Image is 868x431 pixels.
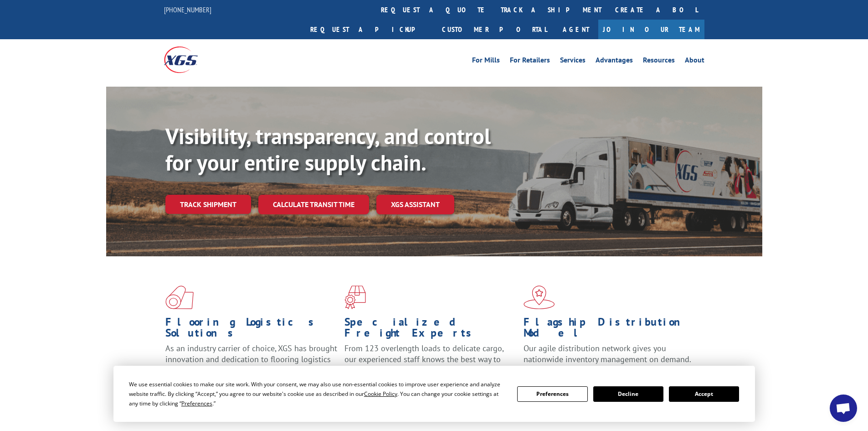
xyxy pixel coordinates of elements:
[472,57,500,67] a: For Mills
[524,343,691,364] span: Our agile distribution network gives you nationwide inventory management on demand.
[524,286,555,309] img: xgs-icon-flagship-distribution-model-red
[669,386,739,402] button: Accept
[181,400,212,407] span: Preferences
[554,20,598,39] a: Agent
[165,317,338,343] h1: Flooring Logistics Solutions
[344,317,517,343] h1: Specialized Freight Experts
[593,386,663,402] button: Decline
[376,195,454,214] a: XGS ASSISTANT
[164,5,211,14] a: [PHONE_NUMBER]
[435,20,554,39] a: Customer Portal
[517,386,587,402] button: Preferences
[560,57,586,67] a: Services
[303,20,435,39] a: Request a pickup
[643,57,675,67] a: Resources
[598,20,704,39] a: Join Our Team
[830,395,857,422] a: Open chat
[364,390,397,398] span: Cookie Policy
[165,122,491,177] b: Visibility, transparency, and control for your entire supply chain.
[165,286,194,309] img: xgs-icon-total-supply-chain-intelligence-red
[510,57,550,67] a: For Retailers
[596,57,633,67] a: Advantages
[113,366,755,422] div: Cookie Consent Prompt
[685,57,704,67] a: About
[344,343,517,384] p: From 123 overlength loads to delicate cargo, our experienced staff knows the best way to move you...
[165,195,251,214] a: Track shipment
[165,343,337,375] span: As an industry carrier of choice, XGS has brought innovation and dedication to flooring logistics...
[258,195,369,214] a: Calculate transit time
[524,317,696,343] h1: Flagship Distribution Model
[344,286,366,309] img: xgs-icon-focused-on-flooring-red
[129,379,506,408] div: We use essential cookies to make our site work. With your consent, we may also use non-essential ...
